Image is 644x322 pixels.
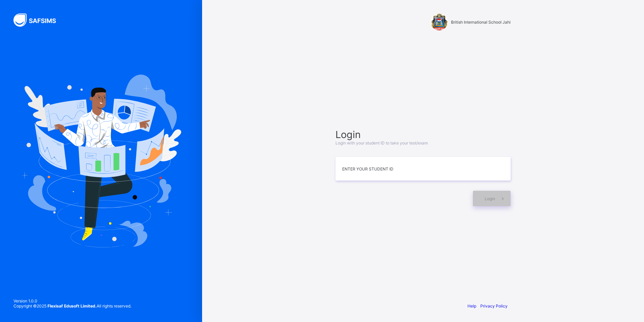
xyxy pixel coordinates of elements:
span: Login [485,196,495,201]
a: Privacy Policy [480,303,508,308]
span: Login [335,129,511,140]
span: British International School Jahi [451,20,511,25]
span: Login with your student ID to take your test/exam [335,140,428,145]
span: Copyright © 2025 All rights reserved. [13,303,131,308]
img: SAFSIMS Logo [13,14,64,27]
img: Hero Image [21,75,181,247]
strong: Flexisaf Edusoft Limited. [47,303,97,308]
span: Version 1.0.0 [13,298,131,303]
a: Help [468,303,476,308]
